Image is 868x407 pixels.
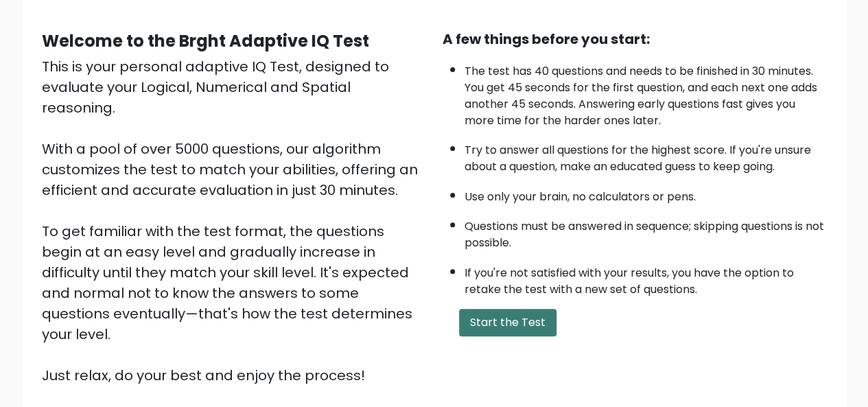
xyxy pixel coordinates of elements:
li: Use only your brain, no calculators or pens. [465,182,827,205]
div: This is your personal adaptive IQ Test, designed to evaluate your Logical, Numerical and Spatial ... [42,56,426,386]
button: Start the Test [459,309,556,336]
b: Welcome to the Brght Adaptive IQ Test [42,30,369,52]
li: The test has 40 questions and needs to be finished in 30 minutes. You get 45 seconds for the firs... [465,56,827,129]
li: Questions must be answered in sequence; skipping questions is not possible. [465,211,827,251]
li: Try to answer all questions for the highest score. If you're unsure about a question, make an edu... [465,135,827,175]
div: A few things before you start: [443,29,827,49]
li: If you're not satisfied with your results, you have the option to retake the test with a new set ... [465,258,827,298]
